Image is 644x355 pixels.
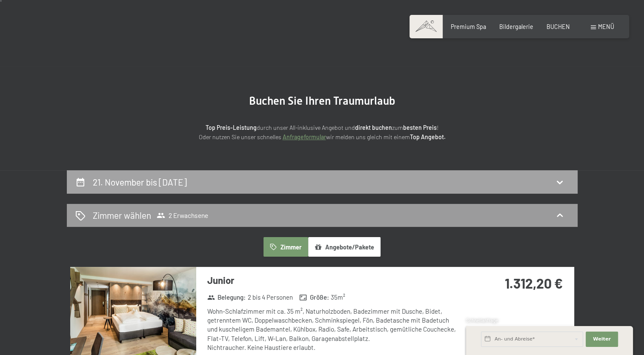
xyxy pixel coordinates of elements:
[466,318,498,323] span: Schnellanfrage
[308,237,381,257] button: Angebote/Pakete
[586,332,618,347] button: Weiter
[331,293,345,302] span: 35 m²
[403,124,437,131] strong: besten Preis
[206,124,257,131] strong: Top Preis-Leistung
[355,124,392,131] strong: direkt buchen
[93,177,187,187] h2: 21. November bis [DATE]
[263,237,308,257] button: Zimmer
[505,275,563,291] strong: 1.312,20 €
[207,274,461,287] h3: Junior
[248,293,293,302] span: 2 bis 4 Personen
[547,23,570,30] a: BUCHEN
[283,133,326,140] a: Anfrageformular
[93,209,151,221] h2: Zimmer wählen
[299,293,329,302] strong: Größe :
[135,123,509,142] p: durch unser All-inklusive Angebot und zum ! Oder nutzen Sie unser schnelles wir melden uns gleich...
[207,307,461,352] div: Wohn-Schlafzimmer mit ca. 35 m², Naturholzboden, Badezimmer mit Dusche, Bidet, getrenntem WC, Dop...
[207,293,246,302] strong: Belegung :
[593,336,611,343] span: Weiter
[157,211,208,220] span: 2 Erwachsene
[598,23,614,30] span: Menü
[451,23,486,30] a: Premium Spa
[249,94,395,107] span: Buchen Sie Ihren Traumurlaub
[499,23,533,30] a: Bildergalerie
[410,133,446,140] strong: Top Angebot.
